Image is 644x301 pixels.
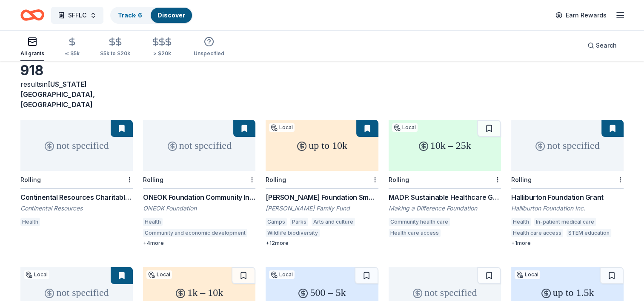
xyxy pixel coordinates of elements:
[511,240,624,247] div: + 1 more
[118,11,142,19] a: Track· 6
[290,218,308,226] div: Parks
[20,50,44,57] div: All grants
[194,33,224,61] button: Unspecified
[20,79,133,110] div: results
[581,37,624,54] button: Search
[392,123,418,132] div: Local
[389,204,501,213] div: Making a Difference Foundation
[143,120,255,247] a: not specifiedRollingONEOK Foundation Community Investments GrantsONEOK FoundationHealthCommunity ...
[143,192,255,202] div: ONEOK Foundation Community Investments Grants
[567,229,611,237] div: STEM education
[143,229,247,237] div: Community and economic development
[151,50,173,57] div: > $20k
[146,270,172,279] div: Local
[65,50,80,57] div: ≤ $5k
[20,192,133,202] div: Continental Resources Charitable Donation: Health
[151,34,173,61] button: > $20k
[511,204,624,213] div: Halliburton Foundation Inc.
[269,123,295,132] div: Local
[596,40,617,51] span: Search
[143,120,255,171] div: not specified
[266,240,378,247] div: + 12 more
[143,240,255,247] div: + 4 more
[269,270,295,279] div: Local
[389,120,501,240] a: 10k – 25kLocalRollingMADF: Sustainable Healthcare GrantsMaking a Difference FoundationCommunity h...
[389,192,501,202] div: MADF: Sustainable Healthcare Grants
[20,120,133,229] a: not specifiedRollingContinental Resources Charitable Donation: HealthContinental ResourcesHealth
[389,229,441,237] div: Health care access
[511,120,624,247] a: not specifiedRollingHalliburton Foundation GrantHalliburton Foundation Inc.HealthIn-patient medic...
[515,270,540,279] div: Local
[511,120,624,171] div: not specified
[534,218,596,226] div: In-patient medical care
[20,5,44,25] a: Home
[511,218,531,226] div: Health
[266,204,378,213] div: [PERSON_NAME] Family Fund
[266,218,287,226] div: Camps
[20,80,95,109] span: [US_STATE][GEOGRAPHIC_DATA], [GEOGRAPHIC_DATA]
[266,229,320,237] div: Wildlife biodiversity
[100,34,130,61] button: $5k to $20k
[143,204,255,213] div: ONEOK Foundation
[389,176,409,183] div: Rolling
[20,62,133,79] div: 918
[312,218,355,226] div: Arts and culture
[143,176,163,183] div: Rolling
[389,218,450,226] div: Community health care
[20,33,44,61] button: All grants
[20,204,133,213] div: Continental Resources
[266,192,378,202] div: [PERSON_NAME] Foundation Small Grants
[100,50,130,57] div: $5k to $20k
[110,7,193,24] button: Track· 6Discover
[194,50,224,57] div: Unspecified
[511,192,624,202] div: Halliburton Foundation Grant
[68,10,86,20] span: SFFLC
[511,229,563,237] div: Health care access
[266,120,378,247] a: up to 10kLocalRolling[PERSON_NAME] Foundation Small Grants[PERSON_NAME] Family FundCampsParksArts...
[20,80,95,109] span: in
[157,11,185,19] a: Discover
[20,120,133,171] div: not specified
[511,176,532,183] div: Rolling
[266,176,286,183] div: Rolling
[143,218,163,226] div: Health
[51,7,103,24] button: SFFLC
[20,218,40,226] div: Health
[389,120,501,171] div: 10k – 25k
[24,270,49,279] div: Local
[20,176,41,183] div: Rolling
[65,34,80,61] button: ≤ $5k
[266,120,378,171] div: up to 10k
[550,8,612,23] a: Earn Rewards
